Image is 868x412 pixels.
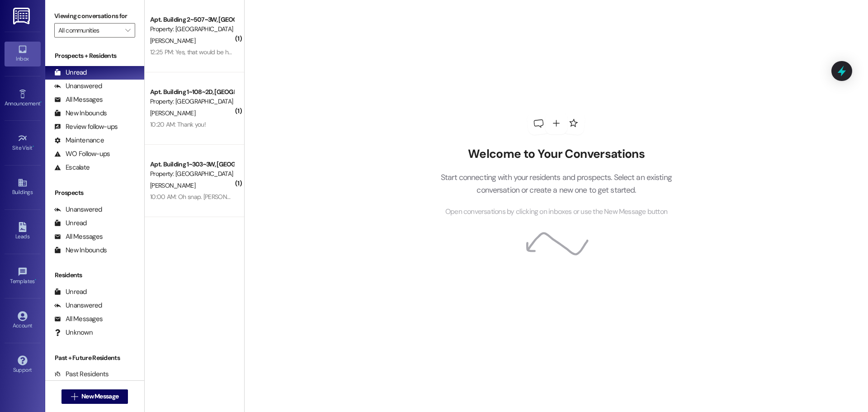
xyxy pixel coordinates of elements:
a: Leads [5,219,41,244]
div: Prospects [45,188,144,198]
input: All communities [58,23,121,38]
i:  [125,27,130,34]
a: Support [5,353,41,377]
div: New Inbounds [54,109,107,118]
div: Property: [GEOGRAPHIC_DATA] [150,24,234,34]
div: Review follow-ups [54,122,118,132]
img: ResiDesk Logo [13,8,32,24]
a: Templates • [5,264,41,289]
a: Account [5,308,41,333]
span: • [35,277,36,283]
div: Maintenance [54,136,104,145]
i:  [71,393,78,400]
span: New Message [81,392,118,401]
div: Past Residents [54,369,109,379]
span: Open conversations by clicking on inboxes or use the New Message button [445,206,667,218]
div: Escalate [54,163,90,172]
div: WO Follow-ups [54,149,110,159]
button: New Message [61,389,128,404]
div: All Messages [54,95,103,104]
div: Apt. Building 1~108~2D, [GEOGRAPHIC_DATA] [150,87,234,97]
div: Unknown [54,328,93,337]
a: Inbox [5,42,41,66]
h2: Welcome to Your Conversations [427,147,685,161]
div: 10:00 AM: Oh snap. [PERSON_NAME], thanks! [150,193,270,201]
span: [PERSON_NAME] [150,37,195,45]
div: Apt. Building 2~507~3W, [GEOGRAPHIC_DATA] [150,15,234,24]
p: Start connecting with your residents and prospects. Select an existing conversation or create a n... [427,171,685,197]
span: [PERSON_NAME] [150,109,195,117]
div: Unanswered [54,81,102,91]
div: Unread [54,287,87,297]
div: Residents [45,270,144,280]
div: 12:25 PM: Yes, that would be helpful. Thank you for your patience and support. I just found out m... [150,48,564,56]
div: Unread [54,68,87,77]
div: Property: [GEOGRAPHIC_DATA] [150,169,234,179]
div: Unanswered [54,301,102,310]
div: Apt. Building 1~303~3W, [GEOGRAPHIC_DATA] [150,160,234,169]
div: New Inbounds [54,246,107,255]
div: All Messages [54,314,103,324]
span: [PERSON_NAME] [150,181,195,189]
span: • [40,99,42,105]
div: Unread [54,218,87,228]
div: Past + Future Residents [45,353,144,363]
div: Unanswered [54,205,102,214]
span: • [33,143,34,150]
div: 10:20 AM: Thank you! [150,120,206,128]
div: Prospects + Residents [45,51,144,61]
div: Property: [GEOGRAPHIC_DATA] [150,97,234,106]
a: Buildings [5,175,41,199]
a: Site Visit • [5,131,41,155]
label: Viewing conversations for [54,9,135,23]
div: All Messages [54,232,103,242]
